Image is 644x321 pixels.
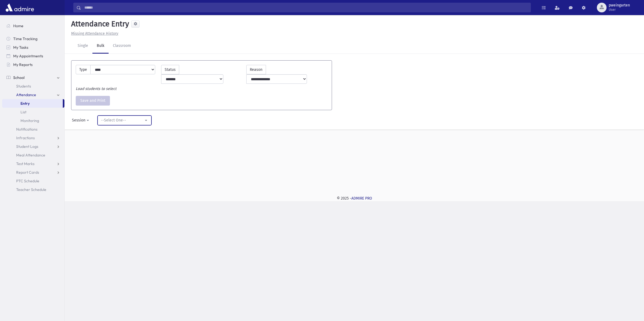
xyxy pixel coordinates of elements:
[13,36,37,41] span: Time Tracking
[161,65,179,74] label: Status
[2,185,64,194] a: Teacher Schedule
[2,52,64,60] a: My Appointments
[16,135,35,140] span: Infractions
[609,8,630,12] span: User
[13,62,33,67] span: My Reports
[109,39,135,54] a: Classroom
[2,168,64,177] a: Report Cards
[2,108,64,116] a: List
[4,2,35,13] img: AdmirePro
[2,73,64,82] a: School
[20,110,26,114] span: List
[68,116,93,125] button: Session
[20,101,30,106] span: Entry
[2,125,64,134] a: Notifications
[16,153,45,158] span: Meal Attendance
[2,177,64,185] a: PTC Schedule
[72,117,85,123] div: Session
[2,34,64,43] a: Time Tracking
[81,3,531,12] input: Search
[16,84,31,89] span: Students
[16,92,36,97] span: Attendance
[2,159,64,168] a: Test Marks
[16,187,46,192] span: Teacher Schedule
[20,118,39,123] span: Monitoring
[13,54,43,58] span: My Appointments
[2,43,64,52] a: My Tasks
[73,196,635,201] div: © 2025 -
[76,96,110,106] button: Save and Print
[351,196,372,201] a: ADMIRE PRO
[13,23,23,28] span: Home
[2,90,64,99] a: Attendance
[13,45,28,50] span: My Tasks
[2,82,64,90] a: Students
[13,75,25,80] span: School
[76,65,91,75] label: Type
[73,39,92,54] a: Single
[71,31,118,36] u: Missing Attendance History
[2,116,64,125] a: Monitoring
[2,151,64,159] a: Meal Attendance
[69,19,129,29] h5: Attendance Entry
[98,116,151,125] button: --Select One--
[2,60,64,69] a: My Reports
[73,86,330,92] div: Load students to select
[609,3,630,8] span: pweingarten
[246,65,266,74] label: Reason
[92,39,109,54] a: Bulk
[2,134,64,142] a: Infractions
[69,31,118,36] a: Missing Attendance History
[2,99,63,108] a: Entry
[2,22,64,30] a: Home
[101,117,144,123] div: --Select One--
[16,170,39,175] span: Report Cards
[16,144,38,149] span: Student Logs
[16,127,37,132] span: Notifications
[2,142,64,151] a: Student Logs
[16,179,39,183] span: PTC Schedule
[16,161,34,166] span: Test Marks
